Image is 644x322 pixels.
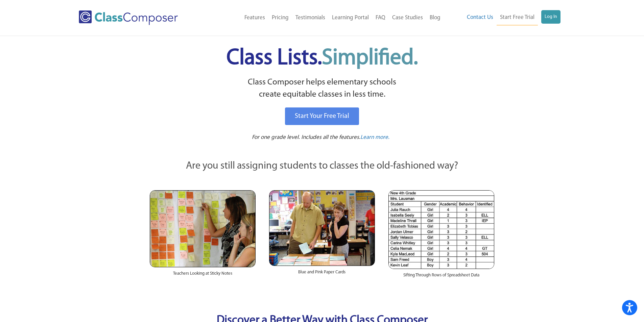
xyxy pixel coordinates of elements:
span: Learn more. [360,134,389,140]
a: Pricing [268,10,292,25]
p: Are you still assigning students to classes the old-fashioned way? [150,159,495,174]
a: Learn more. [360,133,389,142]
a: Learning Portal [329,10,372,25]
a: Features [241,10,268,25]
a: Start Free Trial [497,10,538,25]
a: Testimonials [292,10,329,25]
img: Class Composer [79,10,178,25]
span: Start Your Free Trial [295,113,349,120]
nav: Header Menu [206,10,444,25]
a: FAQ [372,10,389,25]
span: Class Lists. [226,47,418,69]
p: Class Composer helps elementary schools create equitable classes in less time. [149,76,496,101]
img: Spreadsheets [388,190,494,269]
a: Contact Us [463,10,497,25]
div: Sifting Through Rows of Spreadsheet Data [388,269,494,285]
nav: Header Menu [444,10,560,25]
a: Start Your Free Trial [285,107,359,125]
div: Blue and Pink Paper Cards [269,266,375,282]
div: Teachers Looking at Sticky Notes [150,267,256,283]
a: Blog [426,10,444,25]
img: Teachers Looking at Sticky Notes [150,190,256,267]
span: Simplified. [322,47,418,69]
span: For one grade level. Includes all the features. [252,134,360,140]
a: Log In [541,10,560,24]
img: Blue and Pink Paper Cards [269,190,375,266]
a: Case Studies [389,10,426,25]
